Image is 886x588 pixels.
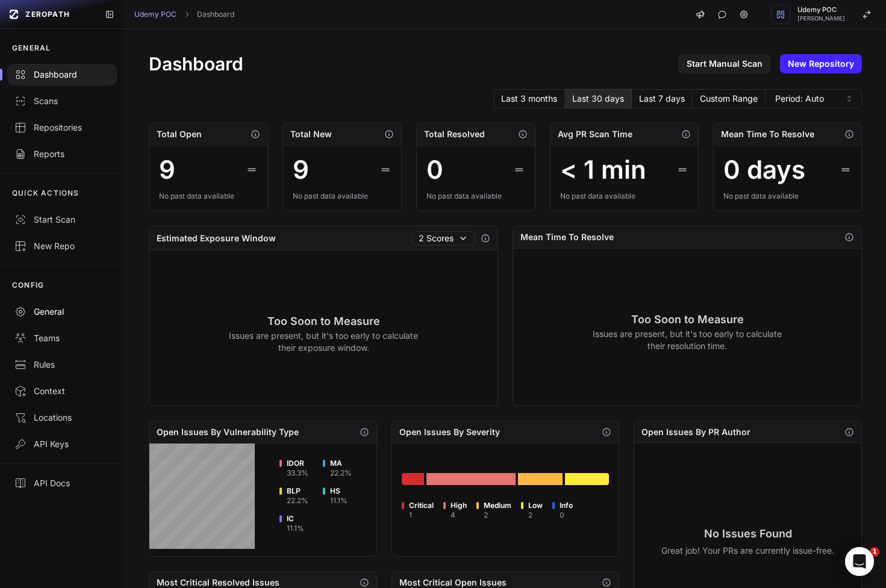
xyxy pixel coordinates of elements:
div: No past data available [560,191,688,201]
button: 2 Scores [411,231,476,246]
div: Go to issues list [565,473,610,485]
div: 2 [528,510,543,520]
h2: Mean Time To Resolve [721,128,814,140]
a: New Repository [780,54,862,73]
span: IC [287,514,304,524]
h2: Open Issues By Vulnerability Type [157,426,299,438]
button: Last 30 days [565,89,632,108]
div: Dashboard [14,69,110,81]
div: 0 days [723,155,805,184]
span: Period: Auto [775,93,824,105]
p: Issues are present, but it's too early to calculate their exposure window. [229,330,419,354]
button: Last 7 days [632,89,693,108]
div: 11.1 % [287,524,304,533]
h3: No Issues Found [661,525,834,542]
h2: Avg PR Scan Time [558,128,632,140]
div: Open Intercom Messenger [845,547,874,576]
span: High [451,501,467,510]
div: API Keys [14,438,110,450]
div: 11.1 % [330,496,348,506]
span: Udemy POC [797,7,845,13]
div: General [14,306,110,318]
span: Info [560,501,573,510]
div: Go to issues list [426,473,516,485]
div: 22.2 % [330,468,352,478]
div: 2 [484,510,511,520]
p: GENERAL [12,43,51,53]
a: ZEROPATH [5,5,95,24]
h3: Too Soon to Measure [229,313,419,330]
button: Last 3 months [493,89,565,108]
span: BLP [287,486,308,496]
a: Dashboard [197,10,234,19]
span: 1 [870,547,879,557]
h2: Open Issues By Severity [399,426,500,438]
h1: Dashboard [149,53,243,75]
span: MA [330,459,352,468]
span: Critical [409,501,434,510]
div: 0 [426,155,443,184]
div: API Docs [14,477,110,489]
p: CONFIG [12,280,44,290]
div: No past data available [293,191,392,201]
div: New Repo [14,240,110,252]
span: Medium [484,501,511,510]
div: No past data available [426,191,525,201]
div: 22.2 % [287,496,308,506]
div: Locations [14,412,110,424]
svg: caret sort, [844,94,854,104]
div: 9 [159,155,175,184]
svg: chevron right, [183,10,191,19]
p: QUICK ACTIONS [12,188,80,198]
span: [PERSON_NAME] [797,16,845,22]
a: Start Manual Scan [679,54,770,73]
div: No past data available [159,191,258,201]
h2: Total Open [157,128,202,140]
div: Scans [14,95,110,107]
div: Rules [14,359,110,371]
div: No past data available [723,191,852,201]
div: 4 [451,510,467,520]
h2: Estimated Exposure Window [157,232,276,244]
div: Reports [14,148,110,160]
div: Go to issues list [402,473,424,485]
p: Issues are present, but it's too early to calculate their resolution time. [593,328,782,352]
h2: Total New [290,128,332,140]
h2: Total Resolved [424,128,485,140]
div: < 1 min [560,155,646,184]
div: 9 [293,155,309,184]
p: Great job! Your PRs are currently issue-free. [661,545,834,557]
span: IDOR [287,459,308,468]
div: Teams [14,332,110,344]
h2: Mean Time To Resolve [520,231,614,243]
span: HS [330,486,348,496]
div: 0 [560,510,573,520]
div: 1 [409,510,434,520]
a: Udemy POC [134,10,176,19]
div: Go to issues list [518,473,563,485]
h3: Too Soon to Measure [593,311,782,328]
span: Low [528,501,543,510]
div: 33.3 % [287,468,308,478]
div: Context [14,385,110,397]
nav: breadcrumb [134,10,234,19]
h2: Open Issues By PR Author [641,426,750,438]
span: ZEROPATH [25,10,70,19]
button: Custom Range [693,89,766,108]
div: Start Scan [14,214,110,226]
div: Repositories [14,122,110,134]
